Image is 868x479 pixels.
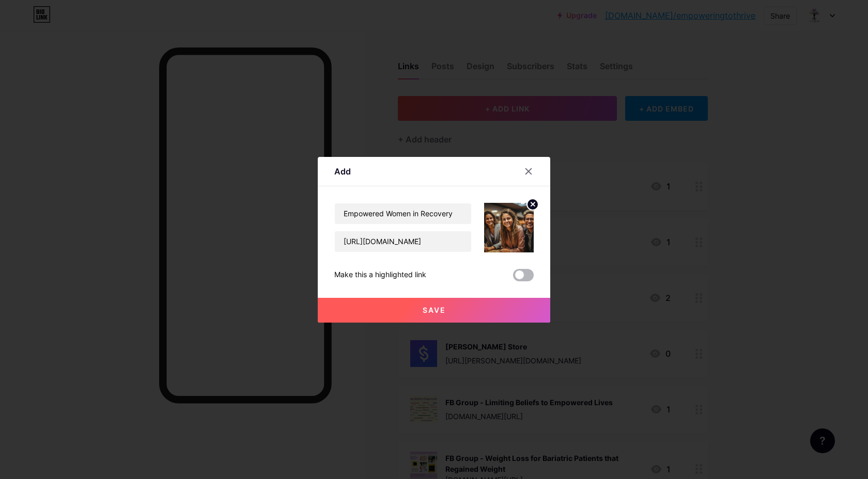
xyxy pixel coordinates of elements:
[335,231,471,252] input: URL
[335,203,471,224] input: Title
[318,298,550,323] button: Save
[334,165,351,178] div: Add
[484,203,534,252] img: link_thumbnail
[334,269,426,281] div: Make this a highlighted link
[423,306,446,314] span: Save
